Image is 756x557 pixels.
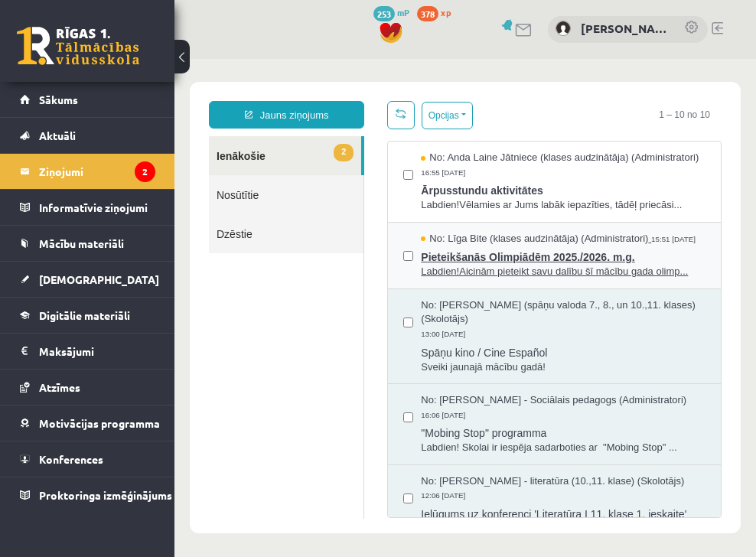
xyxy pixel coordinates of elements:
legend: Ziņojumi [39,154,155,189]
span: Digitālie materiāli [39,308,130,322]
img: Emīls Čeksters [556,21,571,36]
a: No: [PERSON_NAME] - literatūra (10.,11. klase) (Skolotājs) 12:06 [DATE] Ielūgums uz konferenci 'L... [246,415,531,477]
a: Rīgas 1. Tālmācības vidusskola [17,27,139,65]
a: [DEMOGRAPHIC_DATA] [20,262,155,297]
span: Proktoringa izmēģinājums [39,488,172,502]
a: Informatīvie ziņojumi [20,190,155,225]
a: Jauns ziņojums [34,42,190,70]
legend: Maksājumi [39,334,155,369]
span: 378 [417,6,438,21]
span: No: [PERSON_NAME] - Sociālais pedagogs (Administratori) [246,334,512,349]
span: [DEMOGRAPHIC_DATA] [39,272,159,286]
span: Aktuāli [39,129,76,142]
span: No: Anda Laine Jātniece (klases audzinātāja) (Administratori) [246,92,524,106]
span: No: Līga Bite (klases audzinātāja) (Administratori) [246,173,474,187]
span: Atzīmes [39,380,80,394]
span: Spāņu kino / Cine Español [246,282,531,301]
span: 12:06 [DATE] [246,432,294,443]
span: Konferences [39,452,103,466]
span: Labdien!Vēlamies ar Jums labāk iepazīties, tādēļ priecāsi... [246,139,531,154]
a: No: Līga Bite (klases audzinātāja) (Administratori) 15:51 [DATE] Pieteikšanās Olimpiādēm 2025./20... [246,173,531,220]
a: 378 xp [417,6,458,18]
a: [PERSON_NAME] [581,20,669,37]
span: Motivācijas programma [39,416,160,430]
a: Digitālie materiāli [20,298,155,333]
a: Ziņojumi2 [20,154,155,189]
span: Sveiki jaunajā mācību gadā! [246,301,531,316]
a: Nosūtītie [34,116,189,155]
legend: Informatīvie ziņojumi [39,190,155,225]
span: 15:51 [DATE] [477,174,524,186]
span: xp [441,6,451,18]
a: Motivācijas programma [20,406,155,441]
i: 2 [135,161,155,182]
span: Ārpusstundu aktivitātes [246,120,531,139]
span: Ielūgums uz konferenci 'Literatūra I 11. klase 1. ieskaite' [246,444,531,463]
a: Konferences [20,441,155,477]
a: 253 mP [373,6,409,18]
a: Dzēstie [34,155,189,194]
button: Opcijas [247,43,298,70]
a: Mācību materiāli [20,226,155,261]
span: mP [397,6,409,18]
span: 16:55 [DATE] [246,108,294,119]
a: Proktoringa izmēģinājums [20,477,155,513]
a: Atzīmes [20,370,155,405]
a: No: [PERSON_NAME] (spāņu valoda 7., 8., un 10.,11. klases) (Skolotājs) 13:00 [DATE] Spāņu kino / ... [246,239,531,315]
span: Pieteikšanās Olimpiādēm 2025./2026. m.g. [246,187,531,206]
span: Sākums [39,93,78,106]
span: 2 [159,85,179,103]
a: No: Anda Laine Jātniece (klases audzinātāja) (Administratori) 16:55 [DATE] Ārpusstundu aktivitāte... [246,92,531,154]
span: "Mobing Stop" programma [246,363,531,382]
a: Aktuāli [20,118,155,153]
a: 2Ienākošie [34,77,187,116]
a: Sākums [20,82,155,117]
span: Labdien! Skolai ir iespēja sadarboties ar "Mobing Stop" ... [246,382,531,396]
a: Maksājumi [20,334,155,369]
span: 16:06 [DATE] [246,350,294,362]
span: No: [PERSON_NAME] (spāņu valoda 7., 8., un 10.,11. klases) (Skolotājs) [246,239,531,268]
a: No: [PERSON_NAME] - Sociālais pedagogs (Administratori) 16:06 [DATE] "Mobing Stop" programma Labd... [246,334,531,396]
span: 13:00 [DATE] [246,270,294,282]
span: Labdien!Aicinām pieteikt savu dalību šī mācību gada olimp... [246,206,531,220]
span: No: [PERSON_NAME] - literatūra (10.,11. klase) (Skolotājs) [246,415,510,430]
span: 253 [373,6,395,21]
span: Mācību materiāli [39,236,124,250]
span: 1 – 10 no 10 [473,42,547,70]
